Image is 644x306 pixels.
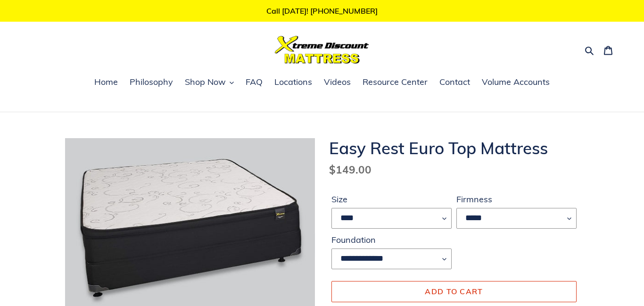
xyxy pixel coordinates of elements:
[482,76,550,88] span: Volume Accounts
[130,76,173,88] span: Philosophy
[185,76,226,88] span: Shop Now
[329,138,579,158] h1: Easy Rest Euro Top Mattress
[275,36,369,64] img: Xtreme Discount Mattress
[319,75,355,90] a: Videos
[125,75,178,90] a: Philosophy
[90,75,123,90] a: Home
[477,75,554,90] a: Volume Accounts
[331,281,577,302] button: Add to cart
[270,75,317,90] a: Locations
[331,233,452,246] label: Foundation
[439,76,470,88] span: Contact
[331,193,452,206] label: Size
[180,75,239,90] button: Shop Now
[324,76,351,88] span: Videos
[358,75,432,90] a: Resource Center
[435,75,475,90] a: Contact
[329,163,372,176] span: $149.00
[274,76,312,88] span: Locations
[425,287,483,296] span: Add to cart
[246,76,263,88] span: FAQ
[94,76,118,88] span: Home
[456,193,577,206] label: Firmness
[241,75,267,90] a: FAQ
[363,76,428,88] span: Resource Center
